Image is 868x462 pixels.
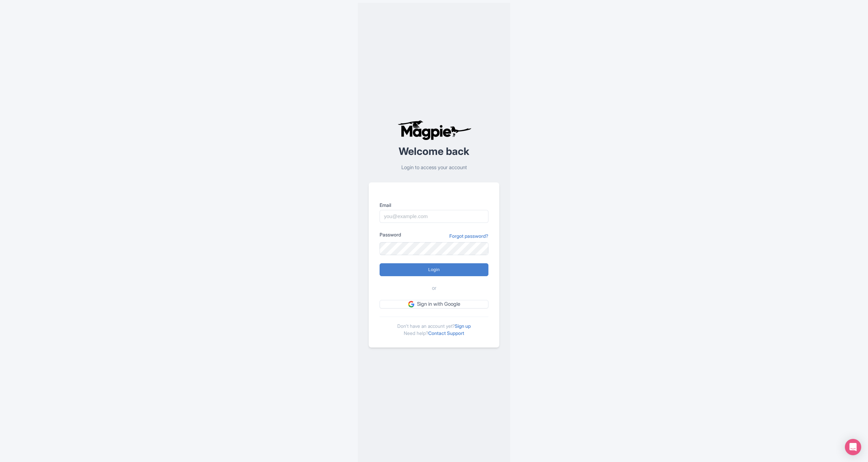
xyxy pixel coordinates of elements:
p: Login to access your account [369,164,499,172]
a: Sign in with Google [380,300,488,308]
div: Open Intercom Messenger [845,439,861,455]
label: Email [380,201,488,209]
span: or [432,284,436,292]
div: Don't have an account yet? Need help? [380,317,488,337]
a: Sign up [455,323,471,329]
h2: Welcome back [369,146,499,157]
img: google.svg [408,301,414,307]
label: Password [380,231,401,238]
img: logo-ab69f6fb50320c5b225c76a69d11143b.png [396,120,472,140]
a: Forgot password? [449,232,488,239]
a: Contact Support [428,330,464,336]
input: you@example.com [380,210,488,223]
input: Login [380,263,488,276]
